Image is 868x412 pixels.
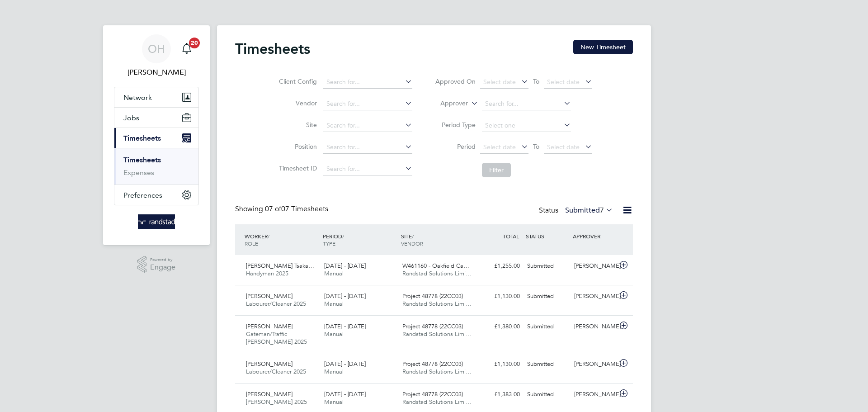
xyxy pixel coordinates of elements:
button: Filter [482,163,511,177]
span: [PERSON_NAME] [246,360,292,368]
span: TOTAL [503,232,519,240]
span: Preferences [123,191,162,199]
div: [PERSON_NAME] [571,387,618,402]
input: Search for... [323,163,412,175]
button: Jobs [114,108,198,128]
button: New Timesheet [573,40,633,54]
span: Manual [324,330,344,338]
div: Status [539,204,615,217]
span: Labourer/Cleaner 2025 [246,368,306,375]
span: 07 of [265,204,281,213]
span: [DATE] - [DATE] [324,262,366,270]
span: Select date [547,78,580,86]
a: 20 [178,34,196,63]
div: Submitted [524,319,571,334]
div: WORKER [242,228,321,251]
span: / [412,232,414,240]
input: Select one [482,119,571,132]
label: Timesheet ID [276,164,317,172]
span: [PERSON_NAME] [246,292,292,300]
a: Go to home page [114,214,199,229]
img: randstad-logo-retina.png [138,214,175,229]
div: [PERSON_NAME] [571,357,618,372]
div: Timesheets [114,148,198,185]
button: Timesheets [114,128,198,148]
div: £1,383.00 [476,387,524,402]
a: OH[PERSON_NAME] [114,34,199,78]
nav: Main navigation [103,25,210,245]
span: Manual [324,270,344,277]
span: Randstad Solutions Limi… [402,270,472,277]
span: [DATE] - [DATE] [324,360,366,368]
span: Network [123,93,152,102]
span: / [342,232,344,240]
input: Search for... [323,76,412,89]
div: £1,255.00 [476,259,524,274]
span: Randstad Solutions Limi… [402,368,472,375]
div: Submitted [524,289,571,304]
span: To [530,141,542,152]
div: [PERSON_NAME] [571,319,618,334]
span: W461160 - Oakfield Ca… [402,262,469,270]
span: [PERSON_NAME] [246,322,292,330]
div: £1,380.00 [476,319,524,334]
div: STATUS [524,228,571,244]
label: Vendor [276,99,317,107]
input: Search for... [323,141,412,154]
span: Gateman/Traffic [PERSON_NAME] 2025 [246,330,307,346]
a: Expenses [123,168,154,177]
span: Engage [150,264,175,271]
span: 07 Timesheets [265,204,328,213]
label: Client Config [276,77,317,85]
span: Project 48778 (22CC03) [402,292,463,300]
div: PERIOD [321,228,399,251]
a: Powered byEngage [137,256,176,273]
span: 20 [189,38,200,48]
span: Powered by [150,256,175,264]
span: ROLE [245,240,258,247]
button: Network [114,87,198,107]
label: Period Type [435,121,476,129]
input: Search for... [323,98,412,110]
span: Select date [483,143,516,151]
label: Period [435,142,476,151]
span: Randstad Solutions Limi… [402,330,472,338]
div: £1,130.00 [476,289,524,304]
span: Labourer/Cleaner 2025 [246,300,306,308]
span: Project 48778 (22CC03) [402,322,463,330]
span: To [530,76,542,87]
button: Preferences [114,185,198,205]
span: Manual [324,368,344,375]
input: Search for... [482,98,571,110]
span: VENDOR [401,240,423,247]
span: Handyman 2025 [246,270,288,277]
span: Manual [324,398,344,406]
label: Approver [427,99,468,108]
div: £1,130.00 [476,357,524,372]
label: Approved On [435,77,476,85]
span: Jobs [123,114,139,122]
span: Project 48778 (22CC03) [402,390,463,398]
span: Randstad Solutions Limi… [402,398,472,406]
span: [PERSON_NAME] Tsaka… [246,262,314,270]
span: Randstad Solutions Limi… [402,300,472,308]
span: Timesheets [123,134,161,142]
div: Submitted [524,259,571,274]
span: [PERSON_NAME] 2025 [246,398,307,406]
span: 7 [600,206,604,215]
div: SITE [399,228,477,251]
span: [DATE] - [DATE] [324,390,366,398]
span: OH [148,43,165,55]
input: Search for... [323,119,412,132]
span: / [268,232,269,240]
span: Project 48778 (22CC03) [402,360,463,368]
span: [DATE] - [DATE] [324,292,366,300]
div: [PERSON_NAME] [571,259,618,274]
h2: Timesheets [235,40,310,58]
label: Site [276,121,317,129]
span: [PERSON_NAME] [246,390,292,398]
label: Position [276,142,317,151]
div: Submitted [524,357,571,372]
div: [PERSON_NAME] [571,289,618,304]
span: Select date [547,143,580,151]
